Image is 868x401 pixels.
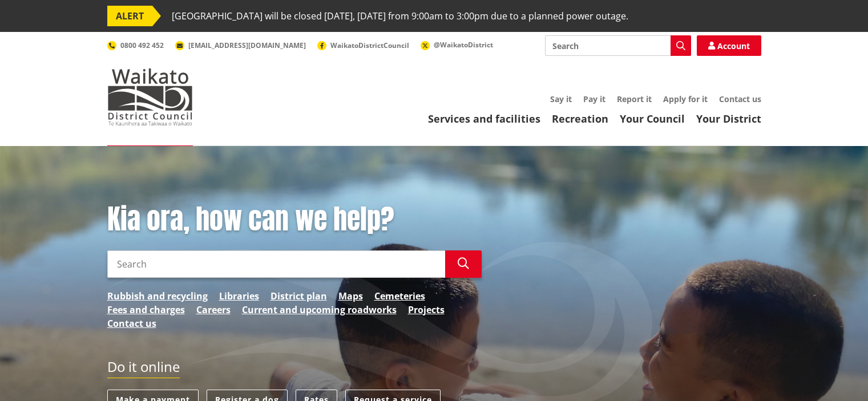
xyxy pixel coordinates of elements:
span: 0800 492 452 [120,40,164,50]
span: @WaikatoDistrict [434,40,493,50]
a: Your District [696,112,761,125]
a: Account [697,35,761,56]
a: WaikatoDistrictCouncil [317,40,409,50]
h1: Kia ora, how can we help? [107,203,482,236]
a: Contact us [719,94,761,104]
a: 0800 492 452 [107,40,164,50]
a: Careers [196,303,231,317]
a: Your Council [620,112,685,125]
input: Search input [545,35,691,56]
h2: Do it online [107,359,180,379]
a: District plan [271,289,327,303]
a: Maps [338,289,363,303]
a: Rubbish and recycling [107,289,208,303]
img: Waikato District Council - Te Kaunihera aa Takiwaa o Waikato [107,68,193,125]
a: Contact us [107,317,156,330]
span: ALERT [107,6,152,26]
input: Search input [107,250,445,278]
a: Libraries [219,289,259,303]
a: @WaikatoDistrict [421,40,493,50]
a: Projects [408,303,445,317]
a: Recreation [552,112,608,125]
a: Apply for it [663,94,708,104]
a: Say it [550,94,572,104]
a: [EMAIL_ADDRESS][DOMAIN_NAME] [175,40,306,50]
a: Cemeteries [374,289,425,303]
span: [GEOGRAPHIC_DATA] will be closed [DATE], [DATE] from 9:00am to 3:00pm due to a planned power outage. [172,6,628,26]
a: Services and facilities [428,112,540,125]
span: WaikatoDistrictCouncil [330,40,409,50]
a: Pay it [583,94,605,104]
a: Fees and charges [107,303,185,317]
a: Current and upcoming roadworks [242,303,397,317]
a: Report it [617,94,652,104]
span: [EMAIL_ADDRESS][DOMAIN_NAME] [188,40,306,50]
